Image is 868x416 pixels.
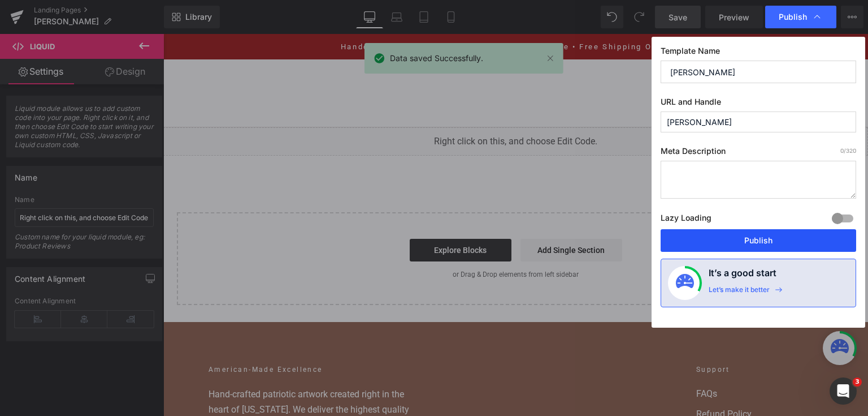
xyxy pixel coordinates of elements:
[661,146,856,161] label: Meta Description
[45,353,260,398] p: Hand-crafted patriotic artwork created right in the heart of [US_STATE]. We deliver the highest q...
[45,331,260,342] h2: American-Made Excellence
[32,237,674,245] p: or Drag & Drop elements from left sidebar
[661,46,856,61] label: Template Name
[779,12,807,22] span: Publish
[709,266,776,285] h4: It’s a good start
[709,285,770,300] div: Let’s make it better
[840,147,856,154] span: /320
[533,353,659,367] a: FAQs
[853,378,862,387] span: 3
[840,147,844,154] span: 0
[830,378,857,405] iframe: Intercom live chat
[357,205,459,228] a: Add Single Section
[533,374,659,387] a: Refund Policy
[676,274,694,292] img: onboarding-status.svg
[661,229,856,252] button: Publish
[661,97,856,111] label: URL and Handle
[177,8,527,17] a: Handcrafted in [US_STATE] • 100% American Made • Free Shipping Over $100
[246,205,348,228] a: Explore Blocks
[661,211,711,229] label: Lazy Loading
[533,331,659,342] h2: Support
